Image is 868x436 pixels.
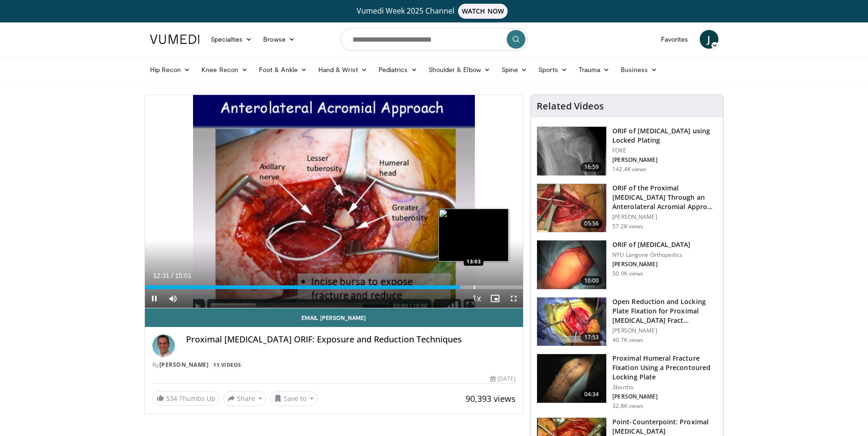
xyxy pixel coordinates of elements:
span: / [172,272,173,279]
h4: Proximal [MEDICAL_DATA] ORIF: Exposure and Reduction Techniques [186,334,516,345]
h3: Proximal Humeral Fracture Fixation Using a Precontoured Locking Plate [612,354,717,382]
span: 04:34 [581,390,603,399]
a: Email [PERSON_NAME] [145,308,524,327]
h4: Related Videos [537,101,604,112]
span: 12:31 [153,272,170,279]
button: Save to [270,391,318,406]
p: 142.4K views [612,166,646,173]
button: Pause [145,289,164,308]
a: Specialties [205,30,258,49]
a: Shoulder & Elbow [423,60,496,79]
div: By [152,361,516,369]
a: 16:59 ORIF of [MEDICAL_DATA] using Locked Plating FORE [PERSON_NAME] 142.4K views [537,126,717,176]
img: image.jpeg [438,209,509,262]
h3: ORIF of [MEDICAL_DATA] using Locked Plating [612,126,717,145]
a: 11 Videos [210,361,244,369]
p: [PERSON_NAME] [612,261,690,268]
a: Vumedi Week 2025 ChannelWATCH NOW [151,4,717,19]
img: Mighell_-_Locked_Plating_for_Proximal_Humerus_Fx_100008672_2.jpg.150x105_q85_crop-smart_upscale.jpg [537,127,606,175]
a: Business [615,60,663,79]
h3: Open Reduction and Locking Plate Fixation for Proximal [MEDICAL_DATA] Fract… [612,297,717,325]
div: [DATE] [490,375,516,383]
img: 38727_0000_3.png.150x105_q85_crop-smart_upscale.jpg [537,354,606,403]
p: [PERSON_NAME] [612,393,717,400]
button: Enable picture-in-picture mode [486,289,504,308]
span: 15:01 [175,272,191,279]
a: 04:34 Proximal Humeral Fracture Fixation Using a Precontoured Locking Plate 3bortho [PERSON_NAME]... [537,354,717,410]
p: [PERSON_NAME] [612,213,717,221]
a: Foot & Ankle [253,60,313,79]
a: 05:56 ORIF of the Proximal [MEDICAL_DATA] Through an Anterolateral Acromial Appro… [PERSON_NAME] ... [537,183,717,233]
a: Hip Recon [144,60,196,79]
h3: ORIF of the Proximal [MEDICAL_DATA] Through an Anterolateral Acromial Appro… [612,183,717,211]
img: gardner_3.png.150x105_q85_crop-smart_upscale.jpg [537,184,606,233]
a: Pediatrics [373,60,423,79]
a: [PERSON_NAME] [159,361,209,369]
p: 3bortho [612,384,717,391]
button: Playback Rate [467,289,486,308]
a: Hand & Wrist [313,60,373,79]
span: 10:00 [581,276,603,285]
button: Fullscreen [504,289,523,308]
p: 50.9K views [612,270,643,277]
span: 05:56 [581,219,603,228]
video-js: Video Player [145,95,524,308]
span: 17:53 [581,333,603,342]
span: 90,393 views [466,393,516,404]
p: 57.2K views [612,223,643,230]
button: Share [223,391,267,406]
a: Sports [533,60,573,79]
a: Spine [496,60,533,79]
img: Avatar [152,334,175,357]
p: FORE [612,147,717,154]
a: Trauma [573,60,616,79]
a: 534 Thumbs Up [152,391,220,406]
p: [PERSON_NAME] [612,156,717,164]
p: 40.7K views [612,336,643,344]
a: Browse [258,30,301,49]
a: 17:53 Open Reduction and Locking Plate Fixation for Proximal [MEDICAL_DATA] Fract… [PERSON_NAME] ... [537,297,717,347]
input: Search topics, interventions [341,28,528,51]
p: [PERSON_NAME] [612,327,717,334]
span: WATCH NOW [458,4,508,19]
p: NYU Langone Orthopedics [612,251,690,259]
img: Q2xRg7exoPLTwO8X4xMDoxOjBzMTt2bJ.150x105_q85_crop-smart_upscale.jpg [537,298,606,346]
img: 270515_0000_1.png.150x105_q85_crop-smart_upscale.jpg [537,240,606,289]
a: Favorites [655,30,694,49]
a: J [700,30,718,49]
button: Mute [164,289,182,308]
a: 10:00 ORIF of [MEDICAL_DATA] NYU Langone Orthopedics [PERSON_NAME] 50.9K views [537,240,717,290]
p: 32.8K views [612,402,643,410]
h3: ORIF of [MEDICAL_DATA] [612,240,690,249]
span: 534 [166,394,177,403]
img: VuMedi Logo [150,35,200,44]
a: Knee Recon [196,60,253,79]
span: 16:59 [581,162,603,172]
div: Progress Bar [145,285,524,289]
